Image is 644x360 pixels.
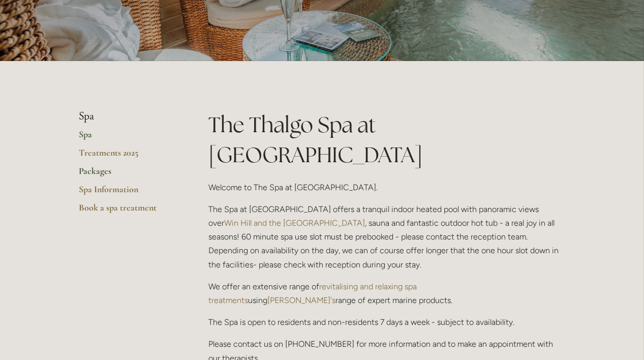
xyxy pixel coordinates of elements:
[79,147,176,165] a: Treatments 2025
[209,181,565,194] p: Welcome to The Spa at [GEOGRAPHIC_DATA].
[79,129,176,147] a: Spa
[225,218,365,228] a: Win Hill and the [GEOGRAPHIC_DATA]
[209,110,565,170] h1: The Thalgo Spa at [GEOGRAPHIC_DATA]
[79,202,176,220] a: Book a spa treatment
[79,165,176,184] a: Packages
[209,280,565,307] p: We offer an extensive range of using range of expert marine products.
[79,110,176,123] li: Spa
[209,202,565,272] p: The Spa at [GEOGRAPHIC_DATA] offers a tranquil indoor heated pool with panoramic views over , sau...
[209,315,565,329] p: The Spa is open to residents and non-residents 7 days a week - subject to availability.
[268,295,336,305] a: [PERSON_NAME]'s
[79,184,176,202] a: Spa Information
